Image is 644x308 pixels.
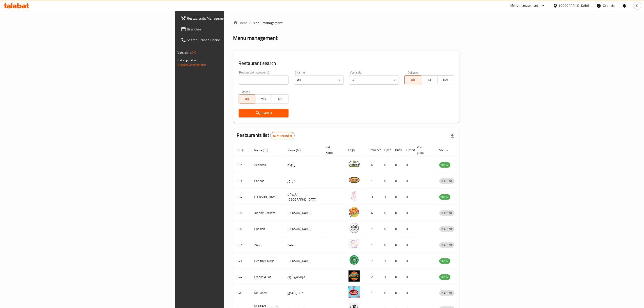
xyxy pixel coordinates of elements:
div: Export file [447,130,458,141]
a: Support.OpsPlatform [178,62,206,68]
img: Zeitouna [348,158,360,170]
td: [PERSON_NAME] [284,205,322,221]
td: 0 [403,269,413,285]
td: 7 [365,253,381,269]
div: Menu-management [511,3,538,8]
td: 0 [392,237,403,253]
img: 2466 [348,238,360,250]
span: All [241,96,254,102]
td: 3 [381,253,392,269]
td: 2 [365,269,381,285]
th: Busy [392,143,403,157]
td: 0 [392,157,403,173]
button: TMP [438,75,454,84]
td: 0 [392,253,403,269]
span: ID [237,147,245,153]
td: 1 [365,237,381,253]
span: C [636,3,638,8]
a: Branches [177,24,283,34]
td: زيتونة [284,157,322,173]
div: INACTIVE [439,242,455,248]
h2: Restaurant search [239,60,454,67]
a: Restaurants Management [177,13,283,24]
button: Search [239,109,289,117]
span: All [406,77,419,83]
span: OPEN [439,274,450,280]
td: 0 [381,157,392,173]
div: OPEN [439,274,450,280]
img: Carinos [348,174,360,186]
div: [GEOGRAPHIC_DATA] [559,3,589,8]
td: 2466 [284,237,322,253]
td: 0 [381,221,392,237]
span: Restaurants Management [187,16,279,21]
span: Get support on: [178,57,198,63]
div: All [349,76,399,85]
span: INACTIVE [439,226,455,232]
td: 0 [392,173,403,189]
td: 4 [365,157,381,173]
td: 0 [392,285,403,301]
td: 0 [381,285,392,301]
td: 0 [403,173,413,189]
span: TMP [440,77,452,83]
td: [PERSON_NAME] [284,221,322,237]
span: INACTIVE [439,211,455,216]
span: Name (En) [254,147,274,153]
td: ليلى من [GEOGRAPHIC_DATA] [284,189,322,205]
span: INACTIVE [439,242,455,248]
td: 3 [365,189,381,205]
div: Total records count [270,132,295,139]
button: TGO [421,75,438,84]
td: 0 [392,205,403,221]
span: Name (Ar) [288,147,307,153]
td: 1 [365,285,381,301]
td: 0 [403,285,413,301]
span: INACTIVE [439,290,455,296]
span: 1.0.0 [189,50,196,55]
td: 1 [365,221,381,237]
span: Search Branch Phone [187,37,279,43]
button: All [404,75,421,84]
td: 0 [403,237,413,253]
td: 0 [381,205,392,221]
img: Mr.Candy [348,286,360,298]
td: 0 [392,189,403,205]
div: All [294,76,344,85]
h2: Restaurants list [237,132,295,139]
span: OPEN [439,163,450,168]
img: Leila Min Lebnan [348,190,360,202]
span: Branches [187,26,279,32]
th: Branches [365,143,381,157]
button: All [239,94,255,103]
a: Search Branch Phone [177,34,283,45]
td: 1 [365,173,381,189]
td: 0 [381,237,392,253]
td: كارينوز [284,173,322,189]
span: No [274,96,286,102]
div: OPEN [439,162,450,168]
label: Delivery [408,71,419,74]
th: Closed [403,143,413,157]
td: 1 [381,269,392,285]
td: 0 [403,205,413,221]
td: 0 [381,173,392,189]
span: INACTIVE [439,179,455,184]
span: TGO [423,77,436,83]
div: OPEN [439,258,450,264]
span: 6071 record(s) [270,134,294,138]
span: Search [242,110,285,116]
span: Ref. Name [326,145,339,155]
td: 0 [392,221,403,237]
span: Yes [257,96,270,102]
td: 0 [403,221,413,237]
td: 0 [392,269,403,285]
img: Franks A Lot [348,270,360,282]
img: Healthy Calorie [348,254,360,266]
button: No [272,94,288,103]
td: 0 [403,157,413,173]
